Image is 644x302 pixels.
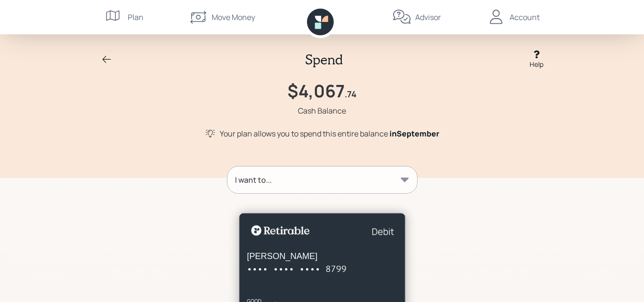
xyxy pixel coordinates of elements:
span: in September [389,128,440,139]
div: Advisor [415,11,441,23]
div: Help [530,59,543,69]
div: Your plan allows you to spend this entire balance [220,128,440,139]
div: Cash Balance [298,105,346,116]
h2: Spend [305,52,343,68]
div: I want to... [235,174,272,186]
div: Plan [128,11,143,23]
h4: .74 [345,89,357,100]
div: Move Money [212,11,255,23]
h1: $4,067 [287,81,345,101]
div: Account [510,11,540,23]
